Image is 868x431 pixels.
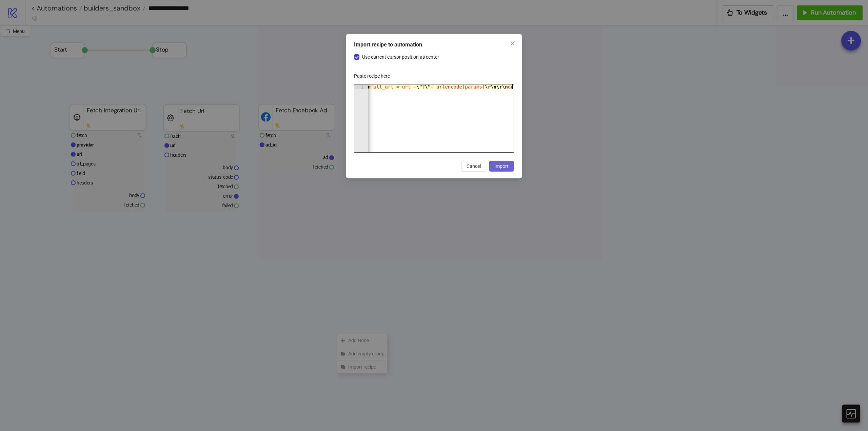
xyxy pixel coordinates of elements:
button: Cancel [461,161,486,172]
div: Import recipe to automation [354,41,514,49]
label: Paste recipe here [354,71,394,81]
div: 1 [354,84,368,89]
span: close [510,41,515,46]
span: Import [494,163,509,169]
button: Close [507,38,518,49]
span: Use current cursor position as center [359,53,442,61]
span: Cancel [467,163,481,169]
button: Import [489,161,514,172]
